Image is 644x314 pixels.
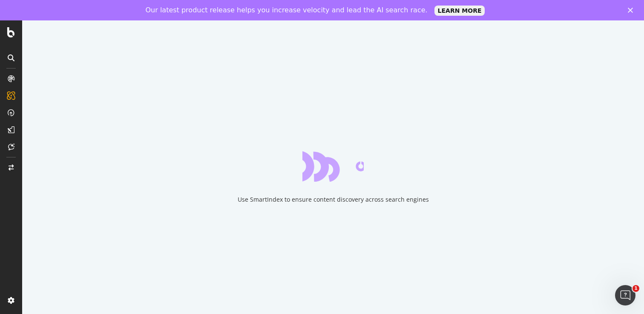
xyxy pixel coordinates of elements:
[434,6,485,16] a: LEARN MORE
[615,285,635,305] iframe: Intercom live chat
[628,8,636,13] div: Close
[238,195,429,204] div: Use SmartIndex to ensure content discovery across search engines
[632,285,639,292] span: 1
[302,151,364,182] div: animation
[146,6,428,14] div: Our latest product release helps you increase velocity and lead the AI search race.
